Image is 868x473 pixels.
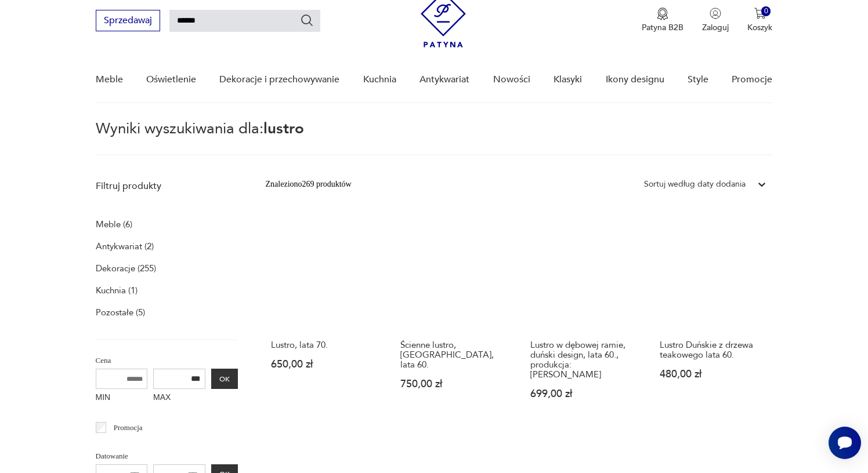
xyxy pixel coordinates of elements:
h3: Ścienne lustro, [GEOGRAPHIC_DATA], lata 60. [400,340,508,370]
button: Szukaj [300,13,314,27]
a: Oświetlenie [146,57,196,102]
a: Nowości [493,57,530,102]
p: Koszyk [747,22,772,33]
a: Lustro, lata 70.Lustro, lata 70.650,00 zł [266,213,384,421]
p: Filtruj produkty [96,180,238,192]
img: Ikona medalu [657,8,668,20]
p: Promocja [114,421,143,434]
a: Lustro w dębowej ramie, duński design, lata 60., produkcja: DaniaLustro w dębowej ramie, duński d... [525,213,643,421]
div: Znaleziono 269 produktów [266,178,352,191]
p: Patyna B2B [642,22,683,33]
button: OK [211,369,238,389]
p: Wyniki wyszukiwania dla: [96,122,773,155]
button: Sprzedawaj [96,10,160,31]
h3: Lustro, lata 70. [271,340,378,350]
label: MAX [153,389,205,407]
a: Meble (6) [96,216,132,232]
p: Zaloguj [702,22,729,33]
img: Ikonka użytkownika [710,8,721,19]
a: Sprzedawaj [96,17,160,26]
p: 480,00 zł [660,369,767,379]
button: Zaloguj [702,8,729,33]
a: Meble [96,57,123,102]
p: Cena [96,354,238,367]
iframe: Smartsupp widget button [829,427,861,459]
a: Lustro Duńskie z drzewa teakowego lata 60.Lustro Duńskie z drzewa teakowego lata 60.480,00 zł [654,213,772,421]
a: Ikona medaluPatyna B2B [642,8,683,33]
a: Promocje [732,57,772,102]
p: Datowanie [96,450,238,463]
button: 0Koszyk [747,8,772,33]
label: MIN [96,389,148,407]
div: 0 [761,6,771,16]
a: Kuchnia [363,57,396,102]
p: 750,00 zł [400,379,508,389]
a: Dekoracje i przechowywanie [219,57,339,102]
h3: Lustro Duńskie z drzewa teakowego lata 60. [660,340,767,360]
a: Kuchnia (1) [96,282,138,299]
a: Dekoracje (255) [96,260,156,276]
a: Ścienne lustro, Niemcy, lata 60.Ścienne lustro, [GEOGRAPHIC_DATA], lata 60.750,00 zł [395,213,513,421]
a: Antykwariat [419,57,469,102]
a: Klasyki [554,57,582,102]
button: Patyna B2B [642,8,683,33]
h3: Lustro w dębowej ramie, duński design, lata 60., produkcja: [PERSON_NAME] [530,340,638,380]
p: 699,00 zł [530,389,638,399]
a: Pozostałe (5) [96,304,145,321]
a: Ikony designu [606,57,664,102]
a: Antykwariat (2) [96,238,154,254]
a: Style [688,57,708,102]
div: Sortuj według daty dodania [644,178,746,191]
span: lustro [263,118,304,139]
p: 650,00 zł [271,359,378,369]
img: Ikona koszyka [754,8,766,19]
